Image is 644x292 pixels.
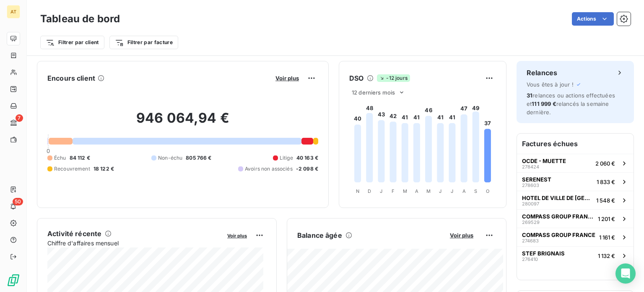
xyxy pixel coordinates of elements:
span: 1 132 € [598,253,615,259]
span: 18 122 € [93,165,114,173]
img: Logo LeanPay [7,274,20,287]
span: Recouvrement [54,165,90,173]
h3: Tableau de bord [40,11,120,26]
span: -12 jours [377,74,410,82]
span: Voir plus [275,75,299,82]
span: 278603 [522,183,539,188]
span: Échu [54,154,66,162]
span: 280097 [522,201,539,206]
span: Non-échu [158,154,182,162]
span: 276410 [522,257,538,262]
span: 1 161 € [599,234,615,241]
tspan: J [439,188,441,194]
span: 274683 [522,238,539,243]
span: 40 163 € [296,154,318,162]
button: Voir plus [447,231,476,239]
button: Actions [572,12,614,26]
span: 1 548 € [596,197,615,204]
tspan: A [415,188,418,194]
button: HOTEL DE VILLE DE [GEOGRAPHIC_DATA]2800971 548 € [517,191,634,209]
span: 12 derniers mois [352,89,395,96]
span: relances ou actions effectuées et relancés la semaine dernière. [527,92,615,116]
span: 269529 [522,220,540,225]
span: -2 098 € [296,165,318,173]
span: 278424 [522,164,539,169]
span: 31 [527,92,532,99]
span: HOTEL DE VILLE DE [GEOGRAPHIC_DATA] [522,195,593,201]
span: Litige [280,154,293,162]
button: COMPASS GROUP FRANCE2695291 201 € [517,209,634,228]
tspan: N [356,188,359,194]
span: 2 060 € [595,160,615,167]
button: Filtrer par facture [109,36,178,49]
span: 805 766 € [186,154,211,162]
span: 0 [47,147,50,154]
button: COMPASS GROUP FRANCE2746831 161 € [517,228,634,246]
button: Voir plus [225,231,249,239]
span: 1 833 € [597,179,615,185]
span: Voir plus [450,232,473,239]
h2: 946 064,94 € [47,110,318,135]
h6: Relances [527,68,557,78]
span: COMPASS GROUP FRANCE [522,213,595,220]
h6: Encours client [47,73,95,83]
span: SERENEST [522,176,551,183]
button: Filtrer par client [40,36,104,49]
tspan: S [474,188,477,194]
tspan: D [368,188,371,194]
span: 50 [13,198,23,205]
span: OCDE - MUETTE [522,158,566,164]
span: 84 112 € [70,154,90,162]
tspan: A [462,188,466,194]
span: 7 [16,114,23,122]
tspan: O [486,188,489,194]
span: Avoirs non associés [245,165,293,173]
tspan: J [451,188,453,194]
span: 1 201 € [598,216,615,222]
tspan: J [380,188,382,194]
tspan: M [403,188,407,194]
button: OCDE - MUETTE2784242 060 € [517,154,634,172]
h6: Balance âgée [297,230,342,240]
h6: Activité récente [47,229,101,239]
span: COMPASS GROUP FRANCE [522,231,595,238]
button: SERENEST2786031 833 € [517,172,634,191]
span: STEF BRIGNAIS [522,250,565,257]
h6: DSO [349,73,364,83]
div: AT [7,5,20,18]
span: Voir plus [227,233,247,239]
div: Open Intercom Messenger [615,263,636,284]
span: 111 999 € [532,100,556,107]
span: Vous êtes à jour ! [527,81,574,88]
tspan: M [426,188,431,194]
button: STEF BRIGNAIS2764101 132 € [517,246,634,265]
h6: Factures échues [517,134,634,154]
span: Chiffre d'affaires mensuel [47,239,221,247]
tspan: F [392,188,395,194]
button: Voir plus [273,74,301,82]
